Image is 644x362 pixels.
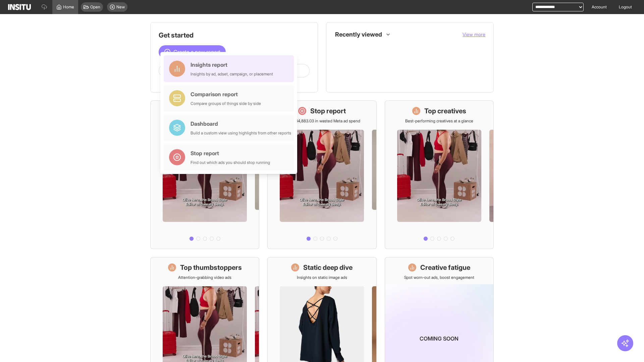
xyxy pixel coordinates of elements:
[405,118,473,124] p: Best-performing creatives at a glance
[63,4,74,10] span: Home
[8,4,31,10] img: Logo
[191,71,273,77] div: Insights by ad, adset, campaign, or placement
[191,130,291,136] div: Build a custom view using highlights from other reports
[180,263,242,272] h1: Top thumbstoppers
[116,4,125,10] span: New
[283,118,360,124] p: Save £34,883.03 in wasted Meta ad spend
[191,61,273,69] div: Insights report
[463,31,485,38] button: View more
[297,275,347,280] p: Insights on static image ads
[90,4,100,10] span: Open
[150,101,259,249] a: What's live nowSee all active ads instantly
[191,90,261,98] div: Comparison report
[191,120,291,128] div: Dashboard
[159,31,310,40] h1: Get started
[178,275,231,280] p: Attention-grabbing video ads
[267,101,376,249] a: Stop reportSave £34,883.03 in wasted Meta ad spend
[303,263,353,272] h1: Static deep dive
[463,32,485,37] span: View more
[191,160,270,165] div: Find out which ads you should stop running
[385,101,494,249] a: Top creativesBest-performing creatives at a glance
[191,101,261,106] div: Compare groups of things side by side
[424,106,466,116] h1: Top creatives
[310,106,346,116] h1: Stop report
[191,149,270,157] div: Stop report
[173,48,220,56] span: Create a new report
[159,45,226,59] button: Create a new report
